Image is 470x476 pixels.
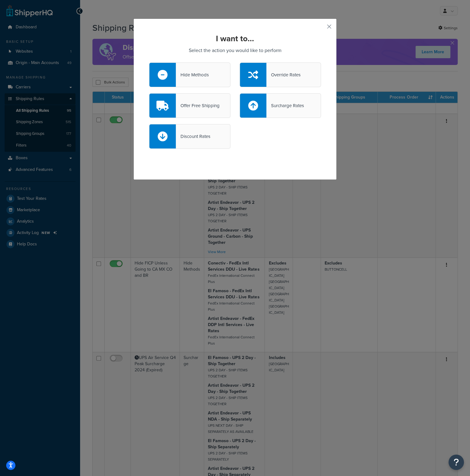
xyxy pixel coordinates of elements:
div: Offer Free Shipping [176,101,219,110]
strong: I want to... [216,33,254,44]
button: Open Resource Center [448,454,464,470]
div: Hide Methods [176,71,209,79]
div: Override Rates [266,71,300,79]
p: Select the action you would like to perform [149,46,321,55]
div: Surcharge Rates [266,101,304,110]
div: Discount Rates [176,132,210,141]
